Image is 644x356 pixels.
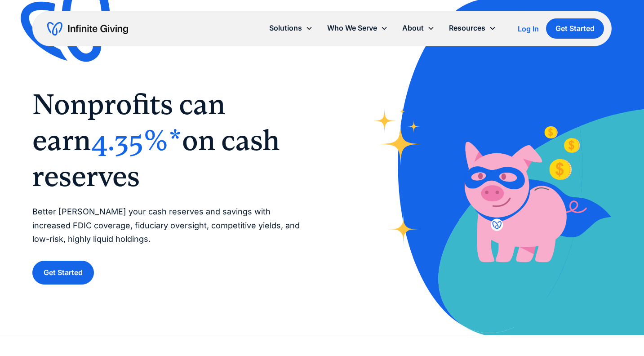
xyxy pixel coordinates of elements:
p: Better [PERSON_NAME] your cash reserves and savings with increased FDIC coverage, fiduciary overs... [32,205,304,246]
div: Log In [518,25,539,32]
a: Log In [518,23,539,34]
div: Who We Serve [327,22,377,34]
div: About [395,18,442,38]
span: Nonprofits can earn [32,88,225,157]
div: Who We Serve [320,18,395,38]
a: home [47,22,128,36]
div: Solutions [269,22,302,34]
div: About [402,22,424,34]
a: Get Started [546,18,604,39]
div: Solutions [262,18,320,38]
a: Get Started [32,261,94,285]
div: Resources [442,18,503,38]
h1: ‍ ‍ [32,86,304,194]
span: 4.35%* [91,124,182,157]
div: Resources [449,22,485,34]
